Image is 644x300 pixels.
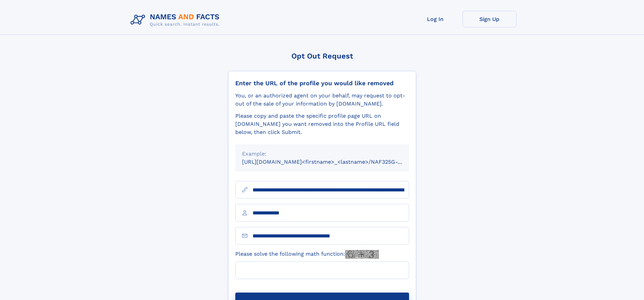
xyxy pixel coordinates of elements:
[235,250,379,259] label: Please solve the following math function:
[242,150,402,158] div: Example:
[462,11,517,27] a: Sign Up
[235,92,409,108] div: You, or an authorized agent on your behalf, may request to opt-out of the sale of your informatio...
[408,11,462,27] a: Log In
[242,159,422,165] small: [URL][DOMAIN_NAME]<firstname>_<lastname>/NAF325G-xxxxxxxx
[228,52,416,60] div: Opt Out Request
[235,112,409,136] div: Please copy and paste the specific profile page URL on [DOMAIN_NAME] you want removed into the Pr...
[128,11,225,29] img: Logo Names and Facts
[235,79,409,87] div: Enter the URL of the profile you would like removed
